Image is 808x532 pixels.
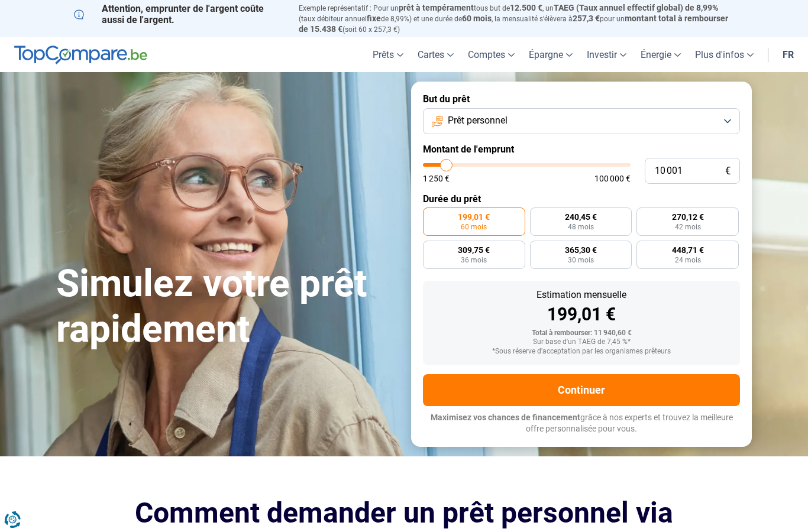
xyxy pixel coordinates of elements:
div: *Sous réserve d'acceptation par les organismes prêteurs [432,348,731,356]
div: 199,01 € [432,306,731,323]
span: 36 mois [461,257,487,264]
span: 60 mois [461,223,487,231]
span: 30 mois [568,257,594,264]
span: TAEG (Taux annuel effectif global) de 8,99% [554,3,718,12]
span: 24 mois [675,257,701,264]
div: Total à rembourser: 11 940,60 € [432,329,731,338]
span: Prêt personnel [448,114,508,127]
a: fr [775,37,801,72]
label: Montant de l'emprunt [423,144,740,155]
span: 257,3 € [573,14,600,23]
span: 270,12 € [672,213,704,221]
label: Durée du prêt [423,193,740,205]
p: Attention, emprunter de l'argent coûte aussi de l'argent. [74,3,285,25]
span: fixe [367,14,381,23]
span: 448,71 € [672,246,704,254]
span: 48 mois [568,223,594,231]
a: Comptes [461,37,522,72]
span: 199,01 € [458,213,490,221]
span: 12.500 € [510,3,542,12]
span: 309,75 € [458,246,490,254]
div: Estimation mensuelle [432,290,731,300]
button: Continuer [423,374,740,406]
span: € [725,166,731,176]
span: 1 250 € [423,174,450,183]
p: Exemple représentatif : Pour un tous but de , un (taux débiteur annuel de 8,99%) et une durée de ... [299,3,734,34]
a: Investir [580,37,634,72]
span: 240,45 € [565,213,597,221]
span: 365,30 € [565,246,597,254]
span: 42 mois [675,223,701,231]
a: Épargne [522,37,580,72]
span: 100 000 € [594,174,631,183]
a: Prêts [366,37,411,72]
a: Énergie [634,37,688,72]
span: prêt à tempérament [399,3,474,12]
span: 60 mois [462,14,492,23]
p: grâce à nos experts et trouvez la meilleure offre personnalisée pour vous. [423,412,740,435]
span: Maximisez vos chances de financement [431,413,580,422]
img: TopCompare [14,46,147,64]
span: montant total à rembourser de 15.438 € [299,14,728,34]
button: Prêt personnel [423,108,740,134]
div: Sur base d'un TAEG de 7,45 %* [432,338,731,346]
label: But du prêt [423,93,740,105]
h1: Simulez votre prêt rapidement [56,261,397,352]
a: Plus d'infos [688,37,761,72]
a: Cartes [411,37,461,72]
